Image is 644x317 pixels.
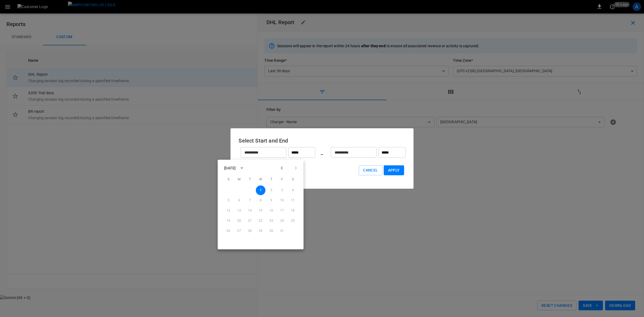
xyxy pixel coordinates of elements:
[256,174,265,185] span: Wednesday
[277,163,286,173] button: Previous month
[359,165,382,175] button: Cancel
[277,174,287,185] span: Friday
[321,148,323,157] h6: _
[237,163,246,173] button: calendar view is open, switch to year view
[239,136,405,145] h6: Select Start and End
[288,174,298,185] span: Saturday
[256,185,265,195] button: 1
[384,165,404,175] button: Apply
[266,174,276,185] span: Thursday
[234,174,244,185] span: Monday
[245,174,255,185] span: Tuesday
[224,165,236,171] div: [DATE]
[224,174,233,185] span: Sunday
